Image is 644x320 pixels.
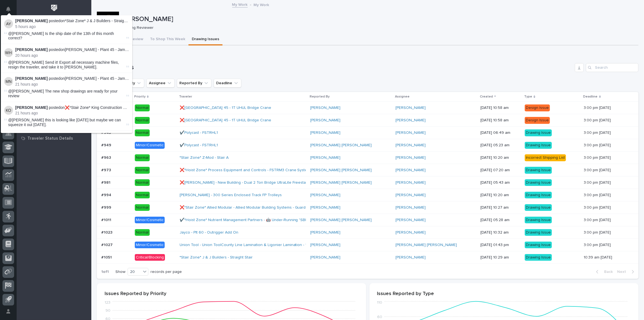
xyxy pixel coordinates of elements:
[480,180,520,185] p: [DATE] 05:43 am
[395,180,426,185] a: [PERSON_NAME]
[617,269,629,274] span: Next
[135,204,150,211] div: Normal
[310,218,372,222] a: [PERSON_NAME] [PERSON_NAME]
[525,229,552,236] div: Drawing Issue
[310,143,372,148] a: [PERSON_NAME] [PERSON_NAME]
[310,155,340,160] a: [PERSON_NAME]
[480,94,493,100] p: Created
[188,34,223,45] button: Drawing Issues
[601,269,613,274] span: Back
[179,94,192,100] p: Traveler
[97,239,638,251] tr: #1027#1027 Minor/CosmeticUnion Tool - Union ToolCounty Line Lamination & Ligonier Lamination - 1 ...
[8,89,118,98] span: @[PERSON_NAME] The new shop drawings are ready for your review
[97,63,573,71] h1: Open Issues
[101,204,112,210] p: #999
[105,291,358,297] p: Issues Reported by Priority
[97,102,638,114] tr: #921#921 Normal❌[GEOGRAPHIC_DATA] 45 - 1T UHUL Bridge Crane [PERSON_NAME] [PERSON_NAME] [DATE] 10...
[480,130,520,135] p: [DATE] 06:49 am
[15,53,129,58] p: 20 hours ago
[97,226,638,239] tr: #1023#1023 NormalJayco - Plt 60 - Outrigger Add On [PERSON_NAME] [PERSON_NAME] [DATE] 10:32 amDra...
[310,205,340,210] a: [PERSON_NAME]
[584,192,612,198] p: 3:00 pm [DATE]
[180,118,271,123] a: ❌[GEOGRAPHIC_DATA] 45 - 1T UHUL Bridge Crane
[135,117,150,124] div: Normal
[377,315,382,319] tspan: 60
[121,15,636,23] p: [PERSON_NAME]
[525,142,552,149] div: Drawing Issue
[135,142,165,149] div: Minor/Cosmetic
[27,136,73,141] p: Traveler Status Details
[4,106,13,115] img: Ken Overmyer
[97,265,113,279] p: 1 of 1
[101,179,112,185] p: #981
[480,118,520,123] p: [DATE] 10:58 am
[584,217,612,222] p: 3:00 pm [DATE]
[180,243,343,247] a: Union Tool - Union ToolCounty Line Lamination & Ligonier Lamination - 1 of 3 Identical Frame
[584,254,614,260] p: 10:39 am [DATE]
[101,254,113,260] p: #1051
[135,129,150,136] div: Normal
[135,217,165,224] div: Minor/Cosmetic
[180,180,316,185] a: ❌[PERSON_NAME] - New Building - Dual 2 Ton Bridge UltraLite Freestanding
[147,34,188,45] button: To Shop This Week
[7,7,14,16] div: Notifications
[524,94,532,100] p: Type
[310,180,372,185] a: [PERSON_NAME] [PERSON_NAME]
[177,79,211,88] button: Reported By
[97,164,638,176] tr: #973#973 Normal❌*Hoist Zone* Process Equipment and Controls - FSTRM3 Crane System [PERSON_NAME] [...
[586,63,638,72] div: Search
[310,168,372,173] a: [PERSON_NAME] [PERSON_NAME]
[65,19,136,23] a: *Stair Zone* J & J Builders - Straight Stair
[65,47,139,52] a: [PERSON_NAME] - Plant 45 - Jamb Lifters
[8,60,119,69] span: @[PERSON_NAME] Send it! Export all necessary machine files, resign the traveler, and take it to [...
[101,242,114,247] p: #1027
[101,217,112,222] p: #1011
[377,291,631,297] p: Issues Reported by Type
[135,254,165,261] div: Critical/Blocking
[525,104,550,111] div: Design Issue
[97,251,638,264] tr: #1051#1051 Critical/Blocking*Stair Zone* J & J Builders - Straight Stair [PERSON_NAME] [PERSON_NA...
[4,48,13,57] img: Weston Hochstetler
[97,114,638,127] tr: #922#922 Normal❌[GEOGRAPHIC_DATA] 45 - 1T UHUL Bridge Crane [PERSON_NAME] [PERSON_NAME] [DATE] 10...
[135,242,165,249] div: Minor/Cosmetic
[15,24,129,29] p: 5 hours ago
[395,106,426,110] a: [PERSON_NAME]
[135,192,150,199] div: Normal
[17,134,91,142] a: Traveler Status Details
[395,94,410,100] p: Assignee
[395,168,426,173] a: [PERSON_NAME]
[101,229,113,235] p: #1023
[2,3,14,15] button: Notifications
[232,1,248,7] a: My Work
[15,82,129,87] p: 21 hours ago
[151,270,182,274] p: records per page
[310,94,330,100] p: Reported By
[105,309,110,313] tspan: 90
[121,25,634,30] p: Drawing Reviewer
[480,205,520,210] p: [DATE] 10:27 am
[310,118,340,123] a: [PERSON_NAME]
[615,269,638,274] button: Next
[101,142,112,148] p: #949
[480,143,520,148] p: [DATE] 05:23 am
[480,155,520,160] p: [DATE] 10:20 am
[525,242,552,249] div: Drawing Issue
[480,230,520,235] p: [DATE] 10:32 am
[525,117,550,124] div: Design Issue
[525,217,552,224] div: Drawing Issue
[214,79,241,88] button: Deadline
[4,77,13,86] img: Marston Norris
[15,105,48,110] strong: [PERSON_NAME]
[584,167,612,173] p: 3:00 pm [DATE]
[15,105,129,110] p: posted on :
[395,155,426,160] a: [PERSON_NAME]
[310,255,340,260] a: [PERSON_NAME]
[395,143,426,148] a: [PERSON_NAME]
[395,218,426,222] a: [PERSON_NAME]
[584,154,612,160] p: 3:00 pm [DATE]
[395,118,426,123] a: [PERSON_NAME]
[101,167,112,173] p: #973
[4,19,13,28] img: Adam Yutzy
[584,204,612,210] p: 3:00 pm [DATE]
[180,255,253,260] a: *Stair Zone* J & J Builders - Straight Stair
